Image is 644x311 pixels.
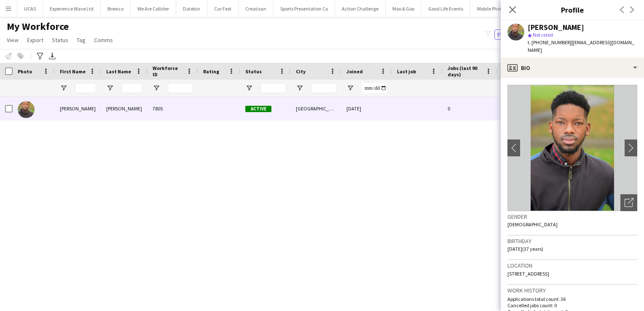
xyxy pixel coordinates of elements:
span: Tag [77,36,86,44]
div: [PERSON_NAME] [528,24,584,31]
button: UCAS [17,0,43,17]
span: Status [52,36,68,44]
input: Last Name Filter Input [121,83,142,93]
span: View [7,36,19,44]
span: Last Name [106,68,131,75]
h3: Location [507,262,637,269]
div: [DATE] [341,97,392,120]
app-action-btn: Export XLSX [47,51,57,61]
span: My Workforce [7,20,69,33]
button: Open Filter Menu [106,84,114,92]
button: Everyone4,800 [494,29,537,40]
h3: Profile [501,4,644,15]
a: Status [48,35,72,46]
div: 7805 [148,97,198,120]
input: Joined Filter Input [362,83,387,93]
input: First Name Filter Input [75,83,96,93]
h3: Birthday [507,237,637,245]
span: Joined [346,68,363,75]
span: [STREET_ADDRESS] [507,271,549,277]
button: Action Challenge [335,0,386,17]
button: Experience Wave Ltd [43,0,101,17]
button: Good Life Events [421,0,470,17]
span: First Name [60,68,86,75]
span: Workforce ID [153,65,183,78]
button: Brewco [101,0,131,17]
button: Open Filter Menu [245,84,253,92]
span: Export [27,36,43,44]
button: We Are Collider [131,0,176,17]
span: Jobs (last 90 days) [448,65,482,78]
span: | [EMAIL_ADDRESS][DOMAIN_NAME] [528,39,634,53]
button: Open Filter Menu [153,84,160,92]
h3: Work history [507,287,637,294]
button: Open Filter Menu [296,84,303,92]
img: Howard Wright [18,101,35,118]
input: Status Filter Input [260,83,286,93]
span: City [296,68,306,75]
p: Applications total count: 36 [507,296,637,302]
button: Sports Presentation Co [274,0,335,17]
a: Comms [91,35,116,46]
button: Open Filter Menu [346,84,354,92]
div: 0 [443,97,497,120]
a: Tag [73,35,89,46]
div: Bio [501,58,644,78]
div: [GEOGRAPHIC_DATA] [291,97,341,120]
button: Car Fest [207,0,239,17]
span: Not rated [533,32,553,38]
div: [PERSON_NAME] [101,97,148,120]
button: Moo & Goo [386,0,421,17]
button: Creatisan [239,0,274,17]
span: Active [245,106,271,112]
a: View [3,35,22,46]
img: Crew avatar or photo [507,85,637,211]
span: Last job [397,68,416,75]
div: [PERSON_NAME] [55,97,101,120]
p: Cancelled jobs count: 0 [507,302,637,308]
span: Comms [94,36,113,44]
button: Mobile Photo Booth [GEOGRAPHIC_DATA] [470,0,572,17]
input: City Filter Input [311,83,336,93]
button: Datekin [176,0,207,17]
span: t. [PHONE_NUMBER] [528,39,572,46]
span: [DATE] (37 years) [507,246,543,252]
span: Rating [203,68,219,75]
span: [DEMOGRAPHIC_DATA] [507,221,558,228]
app-action-btn: Advanced filters [35,51,45,61]
span: Status [245,68,262,75]
div: Open photos pop-in [620,194,637,211]
a: Export [24,35,47,46]
h3: Gender [507,213,637,220]
input: Workforce ID Filter Input [168,83,193,93]
button: Open Filter Menu [60,84,67,92]
span: Photo [18,68,32,75]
